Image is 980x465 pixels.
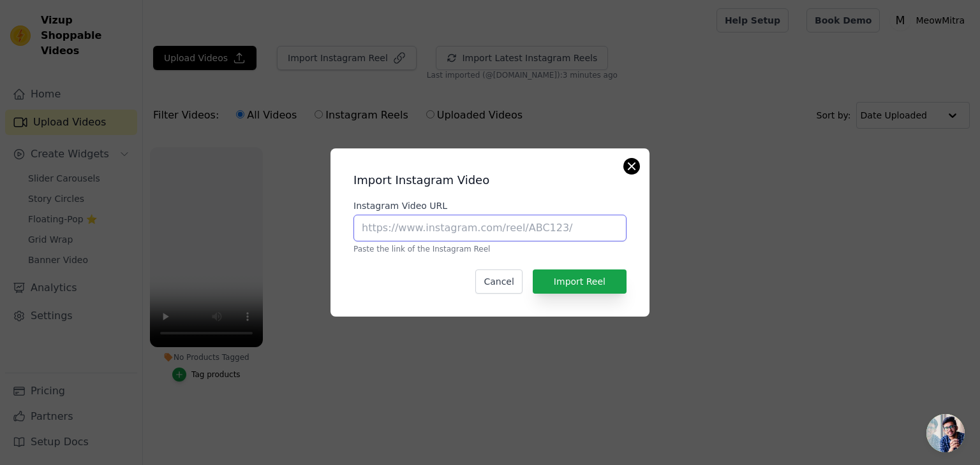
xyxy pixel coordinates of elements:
p: Paste the link of the Instagram Reel [353,244,627,254]
button: Close modal [624,159,639,174]
div: Open chat [926,414,965,452]
button: Cancel [475,269,522,294]
label: Instagram Video URL [353,199,627,212]
button: Import Reel [533,269,627,294]
h2: Import Instagram Video [353,171,627,189]
input: https://www.instagram.com/reel/ABC123/ [353,215,627,241]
